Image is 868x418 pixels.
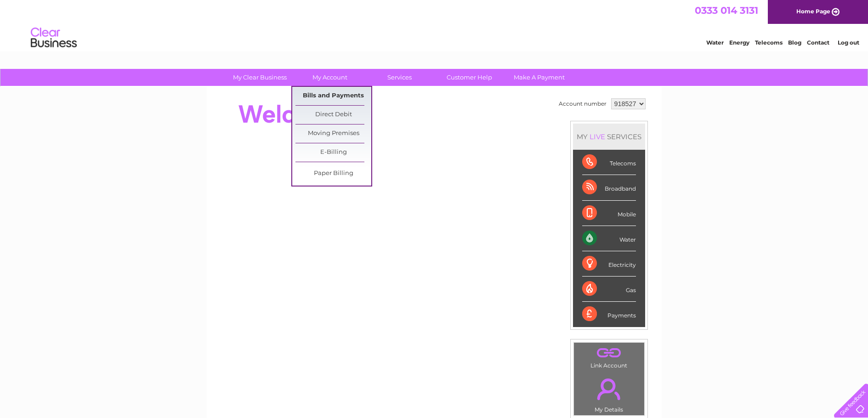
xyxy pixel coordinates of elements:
[573,371,645,416] td: My Details
[295,87,371,105] a: Bills and Payments
[706,39,724,46] a: Water
[755,39,783,46] a: Telecoms
[431,69,507,86] a: Customer Help
[588,132,607,141] div: LIVE
[788,39,801,46] a: Blog
[222,69,298,86] a: My Clear Business
[582,277,636,302] div: Gas
[695,5,758,16] a: 0333 014 3131
[295,164,371,183] a: Paper Billing
[582,150,636,175] div: Telecoms
[292,69,368,86] a: My Account
[807,39,829,46] a: Contact
[295,124,371,143] a: Moving Premises
[362,69,437,86] a: Services
[501,69,577,86] a: Make A Payment
[582,251,636,277] div: Electricity
[838,39,859,46] a: Log out
[295,143,371,162] a: E-Billing
[30,24,77,52] img: logo.png
[217,5,652,45] div: Clear Business is a trading name of Verastar Limited (registered in [GEOGRAPHIC_DATA] No. 3667643...
[556,96,609,112] td: Account number
[582,302,636,327] div: Payments
[582,226,636,251] div: Water
[576,373,642,405] a: .
[295,106,371,124] a: Direct Debit
[582,201,636,226] div: Mobile
[576,345,642,361] a: .
[573,342,645,371] td: Link Account
[729,39,749,46] a: Energy
[582,175,636,200] div: Broadband
[573,124,645,150] div: MY SERVICES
